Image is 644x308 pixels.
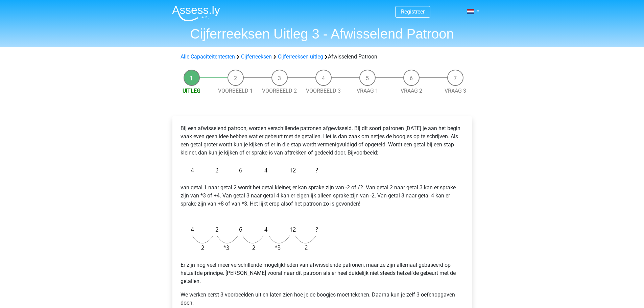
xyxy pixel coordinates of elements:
[181,162,321,178] img: Alternating_Example_intro_1.png
[183,88,200,94] a: Uitleg
[181,261,464,285] p: Er zijn nog veel meer verschillende mogelijkheden van afwisselende patronen, maar ze zijn allemaa...
[167,26,478,42] h1: Cijferreeksen Uitleg 3 - Afwisselend Patroon
[181,221,321,256] img: Alternating_Example_intro_2.png
[262,88,297,94] a: Voorbeeld 2
[306,88,341,94] a: Voorbeeld 3
[241,53,272,60] a: Cijferreeksen
[181,53,235,60] a: Alle Capaciteitentesten
[172,5,220,21] img: Assessly
[178,53,467,61] div: Afwisselend Patroon
[278,53,323,60] a: Cijferreeksen uitleg
[218,88,253,94] a: Voorbeeld 1
[401,8,425,15] a: Registreer
[181,184,464,216] p: van getal 1 naar getal 2 wordt het getal kleiner, er kan sprake zijn van -2 of /2. Van getal 2 na...
[445,88,466,94] a: Vraag 3
[181,124,464,157] p: Bij een afwisselend patroon, worden verschillende patronen afgewisseld. Bij dit soort patronen [D...
[357,88,378,94] a: Vraag 1
[181,291,464,307] p: We werken eerst 3 voorbeelden uit en laten zien hoe je de boogjes moet tekenen. Daarna kun je zel...
[401,88,422,94] a: Vraag 2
